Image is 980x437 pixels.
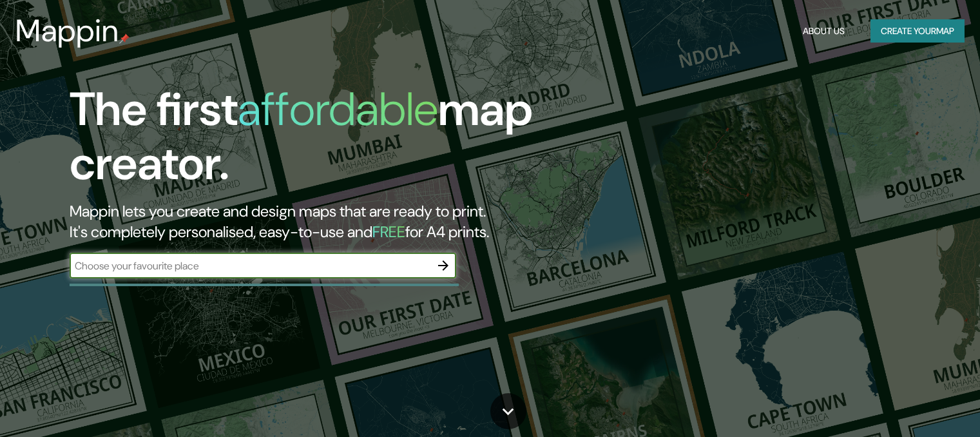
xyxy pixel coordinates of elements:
h1: The first map creator. [70,83,560,201]
button: Create yourmap [870,19,965,43]
h2: Mappin lets you create and design maps that are ready to print. It's completely personalised, eas... [70,201,560,242]
img: mappin-pin [119,34,130,44]
iframe: Help widget launcher [865,387,966,423]
input: Choose your favourite place [70,258,430,273]
h3: Mappin [15,13,119,49]
h1: affordable [238,79,438,139]
button: About Us [798,19,850,43]
h5: FREE [372,222,405,242]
